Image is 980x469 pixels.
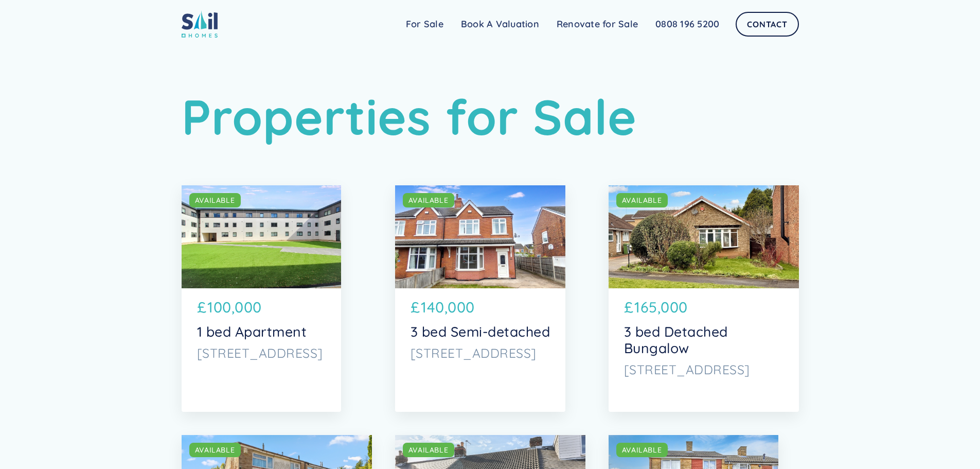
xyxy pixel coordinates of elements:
[624,323,783,356] p: 3 bed Detached Bungalow
[736,12,798,37] a: Contact
[397,14,452,34] a: For Sale
[197,323,326,340] p: 1 bed Apartment
[395,185,566,412] a: AVAILABLE£140,0003 bed Semi-detached[STREET_ADDRESS]
[408,445,449,455] div: AVAILABLE
[207,296,262,318] p: 100,000
[195,445,235,455] div: AVAILABLE
[452,14,548,34] a: Book A Valuation
[634,296,688,318] p: 165,000
[195,195,235,205] div: AVAILABLE
[197,296,207,318] p: £
[622,445,662,455] div: AVAILABLE
[411,323,550,340] p: 3 bed Semi-detached
[182,88,799,146] h1: Properties for Sale
[624,296,634,318] p: £
[622,195,662,205] div: AVAILABLE
[647,14,728,34] a: 0808 196 5200
[408,195,449,205] div: AVAILABLE
[182,185,341,412] a: AVAILABLE£100,0001 bed Apartment[STREET_ADDRESS]
[197,345,326,361] p: [STREET_ADDRESS]
[609,185,799,412] a: AVAILABLE£165,0003 bed Detached Bungalow[STREET_ADDRESS]
[624,361,783,378] p: [STREET_ADDRESS]
[411,345,550,361] p: [STREET_ADDRESS]
[548,14,647,34] a: Renovate for Sale
[411,296,420,318] p: £
[182,10,218,38] img: sail home logo colored
[421,296,475,318] p: 140,000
